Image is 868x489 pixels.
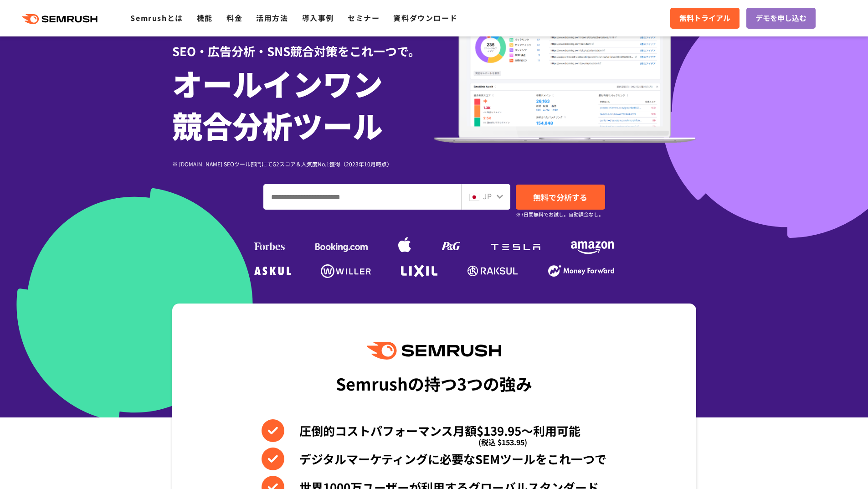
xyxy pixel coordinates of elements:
a: 機能 [197,12,213,23]
div: ※ [DOMAIN_NAME] SEOツール部門にてG2スコア＆人気度No.1獲得（2023年10月時点） [172,160,434,168]
input: ドメイン、キーワードまたはURLを入力してください [264,185,461,209]
h1: オールインワン 競合分析ツール [172,62,434,146]
div: SEO・広告分析・SNS競合対策をこれ一つで。 [172,28,434,60]
span: JP [483,190,492,201]
a: 活用方法 [256,12,288,23]
a: デモを申し込む [746,8,816,29]
a: 導入事例 [302,12,334,23]
a: Semrushとは [130,12,183,23]
a: 無料で分析する [516,185,605,210]
a: 無料トライアル [670,8,740,29]
img: Semrush [367,342,501,360]
span: (税込 $153.95) [478,431,527,453]
div: Semrushの持つ3つの強み [336,366,532,400]
span: 無料で分析する [533,191,587,203]
li: デジタルマーケティングに必要なSEMツールをこれ一つで [262,448,606,470]
a: 料金 [226,12,242,23]
span: 無料トライアル [679,12,730,24]
a: セミナー [348,12,380,23]
small: ※7日間無料でお試し。自動課金なし。 [516,210,604,219]
li: 圧倒的コストパフォーマンス月額$139.95〜利用可能 [262,419,606,442]
span: デモを申し込む [755,12,806,24]
a: 資料ダウンロード [393,12,457,23]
